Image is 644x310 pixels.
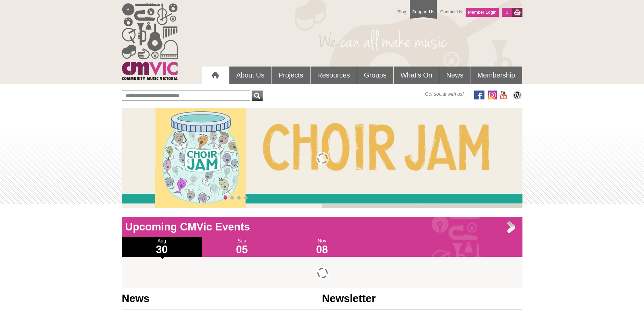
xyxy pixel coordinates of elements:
h1: Newsletter [322,292,522,306]
a: News [439,67,470,84]
span: Get social with us! [425,91,464,97]
a: Resources [311,67,357,84]
a: Contact Us [437,6,466,18]
h1: 30 [122,244,202,255]
img: CMVic Blog [512,91,522,99]
div: Nov [282,237,362,257]
img: icon-instagram.png [488,91,497,99]
h1: Upcoming CMVic Events [122,220,522,234]
div: Aug [122,237,202,257]
a: What's On [394,67,439,84]
a: Member Login [466,8,499,17]
a: About Us [229,67,271,84]
a: Projects [272,67,310,84]
a: 0 [502,8,512,17]
a: Groups [357,67,393,84]
h2: › [329,208,516,218]
h1: News [122,292,322,306]
h1: 08 [282,244,362,255]
div: Sep [202,237,282,257]
a: Blog [394,6,410,18]
h1: 05 [202,244,282,255]
img: cmvic_logo.png [122,3,178,80]
a: Membership [470,67,522,84]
